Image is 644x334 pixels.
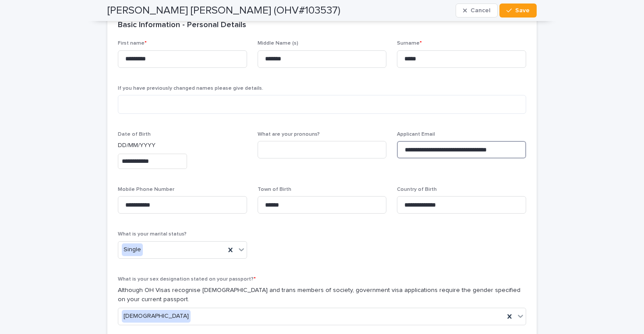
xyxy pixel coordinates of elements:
h2: Basic Information - Personal Details [118,21,246,30]
span: What are your pronouns? [258,132,320,137]
span: Surname [397,41,422,46]
button: Save [499,4,537,18]
span: First name [118,41,147,46]
span: Town of Birth [258,187,291,192]
p: DD/MM/YYYY [118,141,247,150]
span: What is your sex designation stated on your passport? [118,277,256,282]
span: Mobile Phone Number [118,187,174,192]
span: Save [515,7,530,14]
p: Although OH Visas recognise [DEMOGRAPHIC_DATA] and trans members of society, government visa appl... [118,286,526,304]
h2: [PERSON_NAME] [PERSON_NAME] (OHV#103537) [107,4,340,17]
button: Cancel [456,4,498,18]
span: Middle Name (s) [258,41,298,46]
span: What is your marital status? [118,232,187,237]
div: Single [122,243,143,256]
span: Applicant Email [397,132,435,137]
div: [DEMOGRAPHIC_DATA] [122,310,191,323]
span: If you have previously changed names please give details. [118,86,263,91]
span: Cancel [471,7,490,14]
span: Country of Birth [397,187,437,192]
span: Date of Birth [118,132,151,137]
